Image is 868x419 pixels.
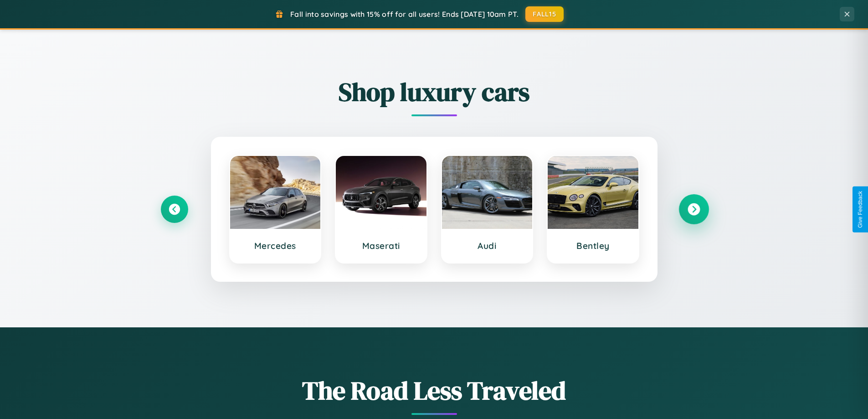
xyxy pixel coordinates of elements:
[451,240,524,251] h3: Audi
[161,373,708,408] h1: The Road Less Traveled
[857,191,863,228] div: Give Feedback
[239,240,312,251] h3: Mercedes
[525,6,564,22] button: FALL15
[290,10,519,19] span: Fall into savings with 15% off for all users! Ends [DATE] 10am PT.
[345,240,417,251] h3: Maserati
[557,240,629,251] h3: Bentley
[161,74,708,109] h2: Shop luxury cars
